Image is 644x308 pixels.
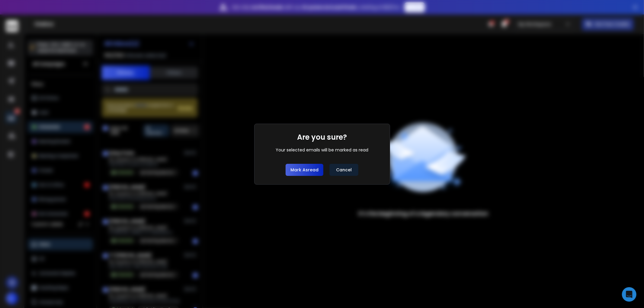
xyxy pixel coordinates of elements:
button: Cancel [329,164,358,176]
h1: Are you sure? [297,132,347,142]
p: Mark as read [290,167,319,173]
div: Your selected emails will be marked as read [276,147,368,153]
button: Mark asread [286,164,323,176]
div: Open Intercom Messenger [622,287,636,302]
